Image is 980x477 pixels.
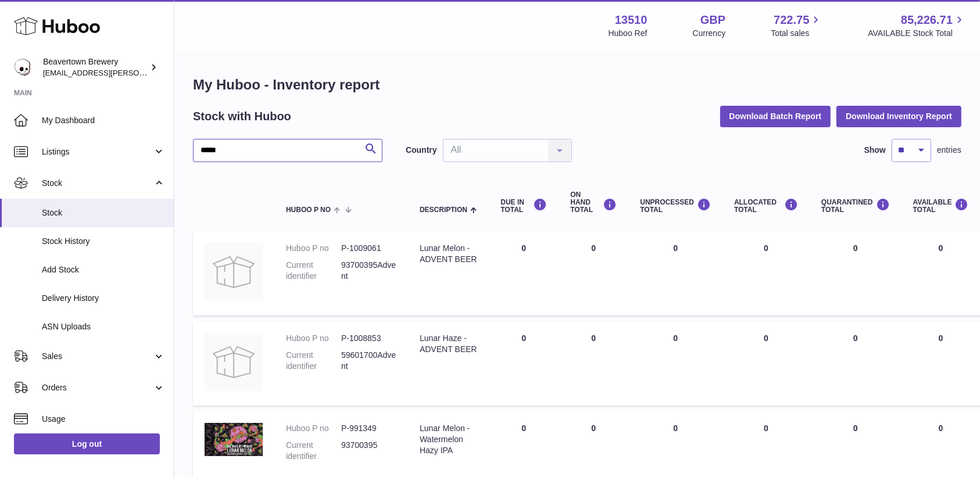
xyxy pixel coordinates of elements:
span: Add Stock [42,264,165,275]
dd: 93700395Advent [341,260,396,282]
div: Lunar Melon - ADVENT BEER [420,243,477,265]
dd: P-1008853 [341,333,396,344]
div: DUE IN TOTAL [500,198,547,214]
dt: Current identifier [286,440,341,462]
img: product image [205,243,263,301]
span: entries [937,145,961,156]
div: UNPROCESSED Total [640,198,711,214]
dd: P-1009061 [341,243,396,254]
span: Stock [42,207,165,218]
td: 0 [628,321,723,406]
button: Download Inventory Report [836,106,961,127]
label: Show [864,145,886,156]
img: kit.lowe@beavertownbrewery.co.uk [14,59,31,76]
span: My Dashboard [42,115,165,126]
span: Stock [42,178,153,189]
td: 0 [559,231,628,315]
div: Currency [693,28,726,39]
span: Usage [42,414,165,425]
div: QUARANTINED Total [821,198,890,214]
dt: Current identifier [286,350,341,372]
dt: Current identifier [286,260,341,282]
div: Huboo Ref [609,28,648,39]
dd: 93700395 [341,440,396,462]
img: product image [205,423,263,456]
td: 0 [489,231,559,315]
div: AVAILABLE Total [913,198,969,214]
span: Huboo P no [286,206,331,214]
span: Orders [42,382,153,393]
div: Lunar Melon - Watermelon Hazy IPA [420,423,477,456]
dt: Huboo P no [286,333,341,344]
td: 0 [723,321,810,406]
span: 0 [853,243,858,253]
td: 0 [559,321,628,406]
dt: Huboo P no [286,423,341,434]
span: Description [420,206,467,214]
dd: P-991349 [341,423,396,434]
span: Total sales [771,28,822,39]
label: Country [406,145,437,156]
span: Stock History [42,236,165,247]
div: Lunar Haze - ADVENT BEER [420,333,477,355]
span: [EMAIL_ADDRESS][PERSON_NAME][DOMAIN_NAME] [43,68,233,77]
h1: My Huboo - Inventory report [193,76,961,94]
img: product image [205,333,263,391]
span: Listings [42,146,153,157]
a: 85,226.71 AVAILABLE Stock Total [868,12,966,39]
span: 85,226.71 [901,12,953,28]
span: 722.75 [774,12,809,28]
strong: GBP [700,12,725,28]
strong: 13510 [615,12,648,28]
span: AVAILABLE Stock Total [868,28,966,39]
div: ALLOCATED Total [734,198,798,214]
span: Sales [42,351,153,362]
div: ON HAND Total [570,191,617,214]
span: ASN Uploads [42,321,165,332]
div: Beavertown Brewery [43,56,148,78]
a: Log out [14,433,160,454]
span: 0 [853,333,858,343]
td: 0 [723,231,810,315]
td: 0 [628,231,723,315]
span: 0 [853,424,858,433]
h2: Stock with Huboo [193,109,291,124]
a: 722.75 Total sales [771,12,822,39]
button: Download Batch Report [720,106,831,127]
dd: 59601700Advent [341,350,396,372]
span: Delivery History [42,293,165,304]
td: 0 [489,321,559,406]
dt: Huboo P no [286,243,341,254]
